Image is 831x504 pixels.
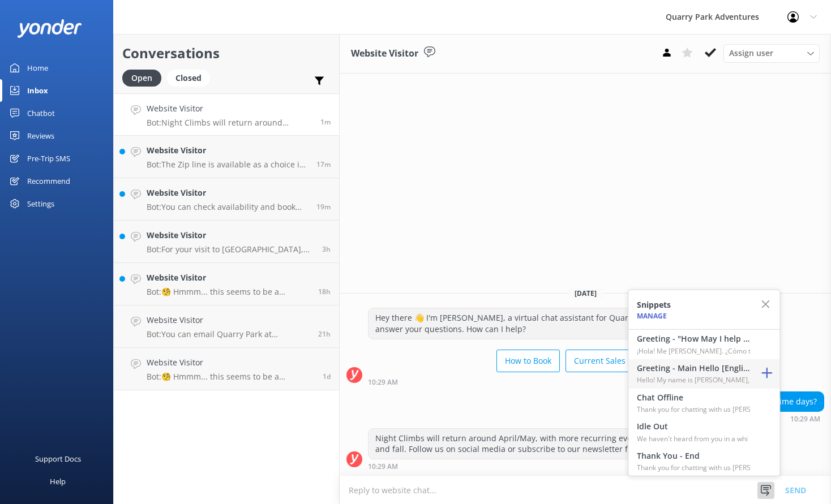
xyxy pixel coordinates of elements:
strong: 10:29 AM [368,379,398,386]
span: Aug 22 2025 10:13am (UTC -07:00) America/Tijuana [316,160,331,169]
h4: Website Visitor [147,272,310,284]
strong: 10:29 AM [790,416,820,423]
div: Reviews [27,124,54,147]
p: ¡Hola! Me [PERSON_NAME]. ¿Cómo te p [637,346,750,356]
h4: Thank You - End [637,449,750,462]
p: Bot: 🧐 Hmmm... this seems to be a question better suited for one of our helpful team members. Fee... [147,287,310,297]
span: Aug 21 2025 12:42pm (UTC -07:00) America/Tijuana [318,329,331,339]
p: We haven't heard from you in a whi [637,433,750,443]
a: Website VisitorBot:Night Climbs will return around April/May, with more recurring events througho... [114,93,339,136]
h4: Website Visitor [147,229,314,242]
button: How to Book [496,350,560,372]
h4: Snippets [637,299,671,311]
a: Website VisitorBot:For your visit to [GEOGRAPHIC_DATA], closed-toe shoes are required, and comfor... [114,221,339,263]
p: Bot: For your visit to [GEOGRAPHIC_DATA], closed-toe shoes are required, and comfortable clothing... [147,244,314,255]
a: Website VisitorBot:You can check availability and book the Zipline experience online at [URL][DOM... [114,178,339,221]
button: Close [760,290,779,320]
h4: Website Visitor [147,187,308,199]
h4: Chat Offline [637,391,750,403]
div: Home [27,57,48,79]
h4: Website Visitor [147,144,308,157]
a: Manage [637,311,667,321]
button: Current Sales & Offers [566,350,667,372]
span: Aug 21 2025 04:14pm (UTC -07:00) America/Tijuana [318,287,331,296]
span: Assign user [729,47,773,59]
span: Aug 22 2025 07:02am (UTC -07:00) America/Tijuana [322,244,331,254]
div: Recommend [27,170,70,192]
p: Bot: Night Climbs will return around April/May, with more recurring events throughout the summer ... [147,118,312,128]
button: Add [754,359,779,389]
p: Thank you for chatting with us [PERSON_NAME] [637,404,750,415]
p: Thank you for chatting with us [PERSON_NAME] [637,462,750,473]
span: [DATE] [568,288,603,298]
h3: Website Visitor [351,46,418,61]
h4: Website Visitor [147,102,312,115]
img: yonder-white-logo.png [17,19,82,38]
div: Open [122,70,161,87]
div: Settings [27,192,54,215]
p: Bot: You can email Quarry Park at [EMAIL_ADDRESS][DOMAIN_NAME]. [147,329,310,339]
span: Aug 22 2025 10:11am (UTC -07:00) America/Tijuana [316,202,331,212]
div: Chatbot [27,102,55,124]
div: Support Docs [35,447,81,470]
a: Closed [167,71,216,84]
span: Aug 21 2025 08:57am (UTC -07:00) America/Tijuana [323,372,331,381]
p: Bot: You can check availability and book the Zipline experience online at [URL][DOMAIN_NAME]. [147,202,308,212]
div: Night Climbs will return around April/May, with more recurring events throughout the summer and f... [369,429,749,459]
div: Assign User [723,44,820,62]
p: Bot: 🧐 Hmmm... this seems to be a question better suited for one of our helpful team members. Fee... [147,372,314,382]
div: Inbox [27,79,48,102]
div: Help [50,470,66,493]
a: Open [122,71,167,84]
div: Pre-Trip SMS [27,147,70,170]
h4: Greeting - "How May I help you?" [Spanish] [637,333,750,345]
a: Website VisitorBot:You can email Quarry Park at [EMAIL_ADDRESS][DOMAIN_NAME].21h [114,305,339,348]
p: Bot: The Zip line is available as a choice in the Pick 3 Ticket starting at $39 per person on wee... [147,160,308,170]
h4: Idle Out [637,420,750,433]
div: Aug 22 2025 10:29am (UTC -07:00) America/Tijuana [368,378,750,386]
a: Website VisitorBot:🧐 Hmmm... this seems to be a question better suited for one of our helpful tea... [114,263,339,305]
a: Website VisitorBot:The Zip line is available as a choice in the Pick 3 Ticket starting at $39 per... [114,136,339,178]
span: Aug 22 2025 10:29am (UTC -07:00) America/Tijuana [320,117,331,127]
h4: Website Visitor [147,356,314,369]
h4: Website Visitor [147,314,310,326]
strong: 10:29 AM [368,463,398,470]
h2: Conversations [122,42,331,64]
div: Closed [167,70,210,87]
h4: Greeting - Main Hello [English] [637,362,750,374]
a: Website VisitorBot:🧐 Hmmm... this seems to be a question better suited for one of our helpful tea... [114,348,339,390]
div: Hey there 👋 I'm [PERSON_NAME], a virtual chat assistant for Quarry Park Adventures, here to answe... [369,308,749,338]
p: Hello! My name is [PERSON_NAME], a member [637,374,750,385]
div: Aug 22 2025 10:29am (UTC -07:00) America/Tijuana [368,462,750,470]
